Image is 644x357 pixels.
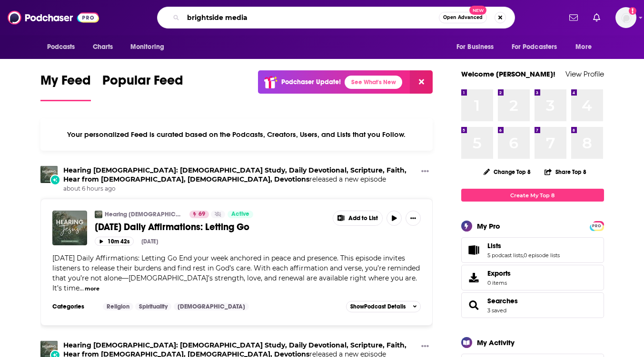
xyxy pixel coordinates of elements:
[189,211,209,218] a: 69
[50,174,60,185] div: New Episode
[406,211,421,226] button: Show More Button
[231,210,249,219] span: Active
[135,303,171,310] a: Spirituality
[456,40,494,54] span: For Business
[63,166,418,184] h3: released a new episode
[461,69,555,78] a: Welcome [PERSON_NAME]!
[461,189,604,202] a: Create My Top 8
[465,243,484,257] a: Lists
[487,307,506,314] a: 3 saved
[345,76,402,89] a: See What's New
[141,238,158,245] div: [DATE]
[130,40,164,54] span: Monitoring
[544,163,587,181] button: Share Top 8
[52,254,420,292] span: [DATE] Daily Affirmations: Letting Go End your week anchored in peace and presence. This episode ...
[52,211,87,245] img: Friday Daily Affirmations: Letting Go
[157,7,515,29] div: Search podcasts, credits, & more...
[105,211,183,218] a: Hearing [DEMOGRAPHIC_DATA]: [DEMOGRAPHIC_DATA] Study, Daily Devotional, Scripture, Faith, Hear fr...
[281,78,341,86] p: Podchaser Update!
[103,303,133,310] a: Religion
[487,297,518,305] a: Searches
[512,40,557,54] span: For Podcasters
[350,303,406,310] span: Show Podcast Details
[95,211,102,218] img: Hearing Jesus: Bible Study, Daily Devotional, Scripture, Faith, Hear from God, Bible, Devotions
[87,38,119,56] a: Charts
[102,72,183,101] a: Popular Feed
[589,10,604,26] a: Show notifications dropdown
[417,166,433,178] button: Show More Button
[487,241,560,250] a: Lists
[487,241,501,250] span: Lists
[615,7,636,28] button: Show profile menu
[487,269,511,278] span: Exports
[95,237,134,246] button: 10m 42s
[124,38,177,56] button: open menu
[174,303,249,310] a: [DEMOGRAPHIC_DATA]
[8,9,99,27] img: Podchaser - Follow, Share and Rate Podcasts
[439,12,487,23] button: Open AdvancedNew
[346,301,421,312] button: ShowPodcast Details
[93,40,113,54] span: Charts
[63,166,406,183] a: Hearing Jesus: Bible Study, Daily Devotional, Scripture, Faith, Hear from God, Bible, Devotions
[198,210,205,219] span: 69
[461,265,604,290] a: Exports
[629,7,636,15] svg: Add a profile image
[591,222,603,230] span: PRO
[615,7,636,28] span: Logged in as Andrea1206
[487,252,523,259] a: 5 podcast lists
[465,299,484,312] a: Searches
[450,38,506,56] button: open menu
[524,252,560,259] a: 0 episode lists
[63,185,418,193] span: about 6 hours ago
[52,303,95,310] h3: Categories
[417,341,433,353] button: Show More Button
[85,285,99,293] button: more
[40,72,91,101] a: My Feed
[461,292,604,318] span: Searches
[333,211,383,225] button: Show More Button
[565,69,604,78] a: View Profile
[465,271,484,284] span: Exports
[461,237,604,263] span: Lists
[40,38,88,56] button: open menu
[505,38,571,56] button: open menu
[615,7,636,28] img: User Profile
[469,6,486,15] span: New
[40,166,58,183] img: Hearing Jesus: Bible Study, Daily Devotional, Scripture, Faith, Hear from God, Bible, Devotions
[95,221,326,233] a: [DATE] Daily Affirmations: Letting Go
[477,222,500,231] div: My Pro
[40,72,91,94] span: My Feed
[79,284,84,292] span: ...
[487,280,511,286] span: 0 items
[591,222,603,229] a: PRO
[348,215,378,222] span: Add to List
[102,72,183,94] span: Popular Feed
[228,211,253,218] a: Active
[523,252,524,259] span: ,
[569,38,604,56] button: open menu
[47,40,75,54] span: Podcasts
[565,10,582,26] a: Show notifications dropdown
[478,166,537,178] button: Change Top 8
[183,10,439,25] input: Search podcasts, credits, & more...
[95,221,249,233] span: [DATE] Daily Affirmations: Letting Go
[575,40,592,54] span: More
[443,15,483,20] span: Open Advanced
[477,338,515,347] div: My Activity
[40,118,433,151] div: Your personalized Feed is curated based on the Podcasts, Creators, Users, and Lists that you Follow.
